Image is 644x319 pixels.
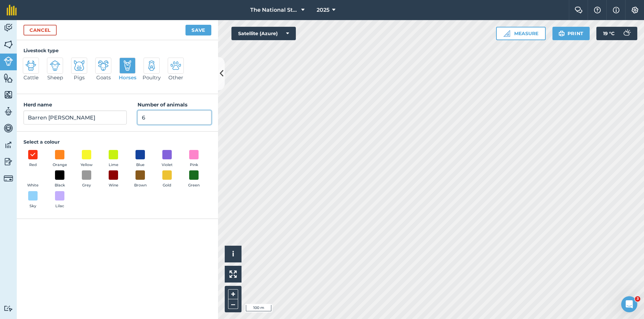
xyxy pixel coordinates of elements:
span: 2025 [317,6,329,14]
button: 19 °C [596,27,637,40]
img: svg+xml;base64,PD94bWwgdmVyc2lvbj0iMS4wIiBlbmNvZGluZz0idXRmLTgiPz4KPCEtLSBHZW5lcmF0b3I6IEFkb2JlIE... [620,27,633,40]
span: Sheep [47,74,63,82]
button: Black [50,170,69,188]
span: Other [168,74,183,82]
span: Goats [96,74,111,82]
button: Lilac [50,191,69,209]
img: svg+xml;base64,PHN2ZyB4bWxucz0iaHR0cDovL3d3dy53My5vcmcvMjAwMC9zdmciIHdpZHRoPSIxOCIgaGVpZ2h0PSIyNC... [30,151,36,159]
button: Green [184,170,203,188]
button: Satellite (Azure) [231,27,296,40]
span: i [232,250,234,258]
img: A question mark icon [593,7,601,13]
span: Gold [163,182,171,188]
a: Cancel [23,25,57,35]
span: White [27,182,39,188]
span: Yellow [80,162,93,168]
img: svg+xml;base64,PHN2ZyB4bWxucz0iaHR0cDovL3d3dy53My5vcmcvMjAwMC9zdmciIHdpZHRoPSIxNyIgaGVpZ2h0PSIxNy... [613,6,620,14]
button: Lime [104,150,123,168]
iframe: Intercom live chat [621,296,637,312]
span: The National Stud [250,6,299,14]
h4: Livestock type [23,47,211,54]
button: Red [23,150,42,168]
button: Measure [496,27,546,40]
span: Lime [109,162,118,168]
img: svg+xml;base64,PD94bWwgdmVyc2lvbj0iMS4wIiBlbmNvZGluZz0idXRmLTgiPz4KPCEtLSBHZW5lcmF0b3I6IEFkb2JlIE... [4,23,13,33]
img: svg+xml;base64,PD94bWwgdmVyc2lvbj0iMS4wIiBlbmNvZGluZz0idXRmLTgiPz4KPCEtLSBHZW5lcmF0b3I6IEFkb2JlIE... [122,60,133,71]
img: Four arrows, one pointing top left, one top right, one bottom right and the last bottom left [229,270,237,278]
button: Grey [77,170,96,188]
span: Blue [136,162,145,168]
strong: Select a colour [23,139,60,145]
button: – [228,299,238,309]
button: Gold [158,170,176,188]
img: svg+xml;base64,PD94bWwgdmVyc2lvbj0iMS4wIiBlbmNvZGluZz0idXRmLTgiPz4KPCEtLSBHZW5lcmF0b3I6IEFkb2JlIE... [4,174,13,183]
img: svg+xml;base64,PD94bWwgdmVyc2lvbj0iMS4wIiBlbmNvZGluZz0idXRmLTgiPz4KPCEtLSBHZW5lcmF0b3I6IEFkb2JlIE... [25,60,36,71]
img: svg+xml;base64,PD94bWwgdmVyc2lvbj0iMS4wIiBlbmNvZGluZz0idXRmLTgiPz4KPCEtLSBHZW5lcmF0b3I6IEFkb2JlIE... [50,60,60,71]
img: svg+xml;base64,PD94bWwgdmVyc2lvbj0iMS4wIiBlbmNvZGluZz0idXRmLTgiPz4KPCEtLSBHZW5lcmF0b3I6IEFkb2JlIE... [4,123,13,133]
span: Lilac [55,203,64,209]
img: svg+xml;base64,PD94bWwgdmVyc2lvbj0iMS4wIiBlbmNvZGluZz0idXRmLTgiPz4KPCEtLSBHZW5lcmF0b3I6IEFkb2JlIE... [4,305,13,312]
button: + [228,289,238,299]
img: svg+xml;base64,PD94bWwgdmVyc2lvbj0iMS4wIiBlbmNvZGluZz0idXRmLTgiPz4KPCEtLSBHZW5lcmF0b3I6IEFkb2JlIE... [4,106,13,116]
img: svg+xml;base64,PD94bWwgdmVyc2lvbj0iMS4wIiBlbmNvZGluZz0idXRmLTgiPz4KPCEtLSBHZW5lcmF0b3I6IEFkb2JlIE... [4,140,13,150]
img: fieldmargin Logo [7,5,17,15]
span: Red [29,162,37,168]
span: Brown [134,182,147,188]
span: Grey [82,182,91,188]
img: A cog icon [631,7,639,13]
button: Violet [158,150,176,168]
button: Wine [104,170,123,188]
span: Pigs [74,74,85,82]
img: svg+xml;base64,PHN2ZyB4bWxucz0iaHR0cDovL3d3dy53My5vcmcvMjAwMC9zdmciIHdpZHRoPSI1NiIgaGVpZ2h0PSI2MC... [4,73,13,83]
span: Wine [109,182,118,188]
span: Violet [162,162,173,168]
img: svg+xml;base64,PHN2ZyB4bWxucz0iaHR0cDovL3d3dy53My5vcmcvMjAwMC9zdmciIHdpZHRoPSIxOSIgaGVpZ2h0PSIyNC... [558,29,565,37]
strong: Herd name [23,101,52,108]
button: Sky [23,191,42,209]
span: 3 [635,296,640,302]
button: i [225,246,241,262]
img: svg+xml;base64,PHN2ZyB4bWxucz0iaHR0cDovL3d3dy53My5vcmcvMjAwMC9zdmciIHdpZHRoPSI1NiIgaGVpZ2h0PSI2MC... [4,39,13,50]
button: White [23,170,42,188]
span: Orange [53,162,67,168]
button: Brown [131,170,150,188]
img: svg+xml;base64,PHN2ZyB4bWxucz0iaHR0cDovL3d3dy53My5vcmcvMjAwMC9zdmciIHdpZHRoPSI1NiIgaGVpZ2h0PSI2MC... [4,90,13,100]
span: Black [55,182,65,188]
span: Green [188,182,200,188]
button: Yellow [77,150,96,168]
img: svg+xml;base64,PD94bWwgdmVyc2lvbj0iMS4wIiBlbmNvZGluZz0idXRmLTgiPz4KPCEtLSBHZW5lcmF0b3I6IEFkb2JlIE... [170,60,181,71]
button: Save [185,25,211,35]
img: svg+xml;base64,PD94bWwgdmVyc2lvbj0iMS4wIiBlbmNvZGluZz0idXRmLTgiPz4KPCEtLSBHZW5lcmF0b3I6IEFkb2JlIE... [4,157,13,167]
span: Cattle [23,74,39,82]
img: svg+xml;base64,PD94bWwgdmVyc2lvbj0iMS4wIiBlbmNvZGluZz0idXRmLTgiPz4KPCEtLSBHZW5lcmF0b3I6IEFkb2JlIE... [74,60,85,71]
span: Pink [190,162,198,168]
span: Poultry [143,74,161,82]
button: Pink [184,150,203,168]
span: Horses [119,74,137,82]
button: Print [552,27,590,40]
span: 19 ° C [603,27,614,40]
img: svg+xml;base64,PD94bWwgdmVyc2lvbj0iMS4wIiBlbmNvZGluZz0idXRmLTgiPz4KPCEtLSBHZW5lcmF0b3I6IEFkb2JlIE... [146,60,157,71]
img: svg+xml;base64,PD94bWwgdmVyc2lvbj0iMS4wIiBlbmNvZGluZz0idXRmLTgiPz4KPCEtLSBHZW5lcmF0b3I6IEFkb2JlIE... [98,60,109,71]
strong: Number of animals [138,101,187,108]
button: Orange [50,150,69,168]
img: Two speech bubbles overlapping with the left bubble in the forefront [575,7,583,13]
button: Blue [131,150,150,168]
span: Sky [30,203,36,209]
img: Ruler icon [503,30,510,37]
img: svg+xml;base64,PD94bWwgdmVyc2lvbj0iMS4wIiBlbmNvZGluZz0idXRmLTgiPz4KPCEtLSBHZW5lcmF0b3I6IEFkb2JlIE... [4,57,13,66]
